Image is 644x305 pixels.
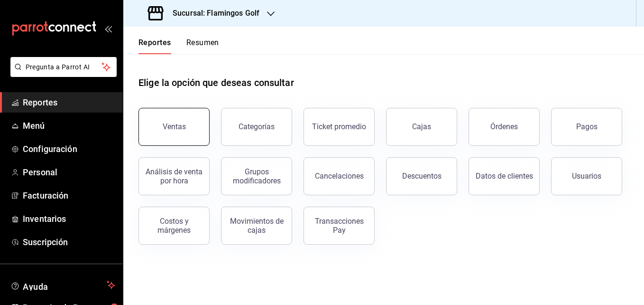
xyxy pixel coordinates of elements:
div: Análisis de venta por hora [145,167,203,185]
div: Órdenes [490,122,518,131]
button: open_drawer_menu [104,25,112,32]
button: Resumen [186,38,219,54]
button: Datos de clientes [469,157,540,195]
button: Cajas [386,108,457,146]
span: Reportes [23,96,115,109]
a: Pregunta a Parrot AI [7,69,117,79]
button: Descuentos [386,157,457,195]
span: Configuración [23,143,115,155]
span: Inventarios [23,212,115,225]
span: Facturación [23,189,115,202]
span: Menú [23,119,115,132]
button: Pagos [551,108,622,146]
button: Órdenes [469,108,540,146]
div: Usuarios [572,172,601,181]
button: Ticket promedio [304,108,375,146]
div: Pagos [576,122,598,131]
span: Personal [23,166,115,179]
span: Pregunta a Parrot AI [26,62,102,72]
div: Categorías [239,122,275,131]
div: Ventas [163,122,186,131]
div: Ticket promedio [312,122,366,131]
button: Movimientos de cajas [221,207,292,245]
div: Grupos modificadores [227,167,286,185]
button: Pregunta a Parrot AI [10,57,117,77]
button: Ventas [138,108,210,146]
div: Cancelaciones [315,172,364,181]
div: Transacciones Pay [310,217,368,235]
span: Ayuda [23,279,103,291]
h3: Sucursal: Flamingos Golf [165,8,259,19]
h1: Elige la opción que deseas consultar [138,76,294,90]
button: Grupos modificadores [221,157,292,195]
span: Suscripción [23,236,115,248]
button: Costos y márgenes [138,207,210,245]
div: Datos de clientes [476,172,533,181]
button: Categorías [221,108,292,146]
button: Usuarios [551,157,622,195]
div: navigation tabs [138,38,219,54]
div: Cajas [412,122,431,131]
button: Cancelaciones [304,157,375,195]
div: Movimientos de cajas [227,217,286,235]
button: Reportes [138,38,171,54]
button: Transacciones Pay [304,207,375,245]
button: Análisis de venta por hora [138,157,210,195]
div: Costos y márgenes [145,217,203,235]
div: Descuentos [402,172,442,181]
